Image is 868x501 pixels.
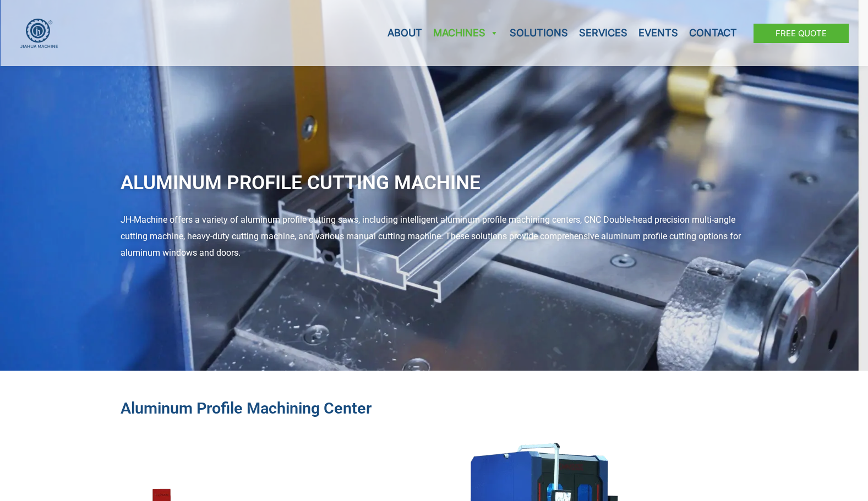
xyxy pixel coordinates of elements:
[20,18,59,48] img: JH Aluminium Window & Door Processing Machines
[121,165,748,201] h1: Aluminum Profile Cutting Machine
[121,212,748,261] div: JH-Machine offers a variety of aluminum profile cutting saws, including intelligent aluminum prof...
[754,24,849,43] a: Free Quote
[121,398,748,419] h2: aluminum profile machining center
